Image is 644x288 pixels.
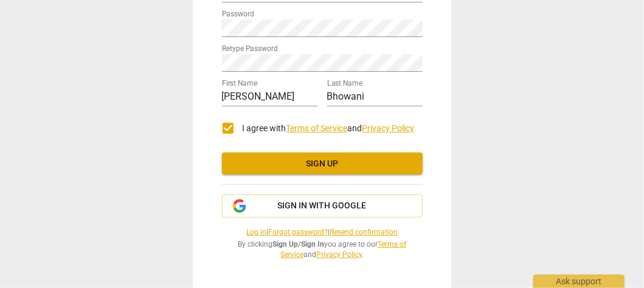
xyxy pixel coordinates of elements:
a: Terms of Service [280,240,406,259]
span: I agree with and [243,123,415,133]
span: Sign in with Google [278,200,367,212]
button: Sign up [222,153,423,174]
span: Sign up [232,158,413,170]
a: Resend confirmation [330,228,398,236]
button: Sign in with Google [222,194,423,218]
label: Password [222,11,254,18]
div: Ask support [533,275,625,288]
a: Log in [246,228,266,236]
a: Privacy Policy [316,250,362,259]
label: Retype Password [222,46,278,53]
b: Sign Up [272,240,298,249]
a: Privacy Policy [362,123,415,133]
label: Last Name [327,80,362,87]
span: By clicking / you agree to our and . [222,239,423,259]
span: | | [222,227,423,238]
label: First Name [222,80,257,87]
a: Forgot password? [268,228,328,236]
a: Terms of Service [286,123,348,133]
b: Sign In [301,240,324,249]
